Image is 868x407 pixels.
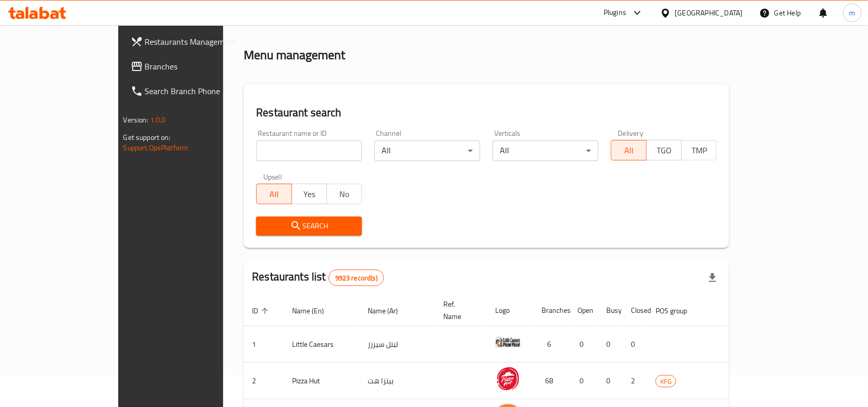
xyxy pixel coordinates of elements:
[656,376,676,387] span: KFG
[598,295,623,326] th: Busy
[569,363,598,399] td: 0
[284,363,359,399] td: Pizza Hut
[495,329,521,355] img: Little Caesars
[329,273,384,283] span: 9923 record(s)
[700,266,725,290] div: Export file
[604,7,626,19] div: Plugins
[598,363,623,399] td: 0
[611,140,646,161] button: All
[623,363,647,399] td: 2
[569,326,598,363] td: 0
[123,113,149,127] span: Version:
[487,295,533,326] th: Logo
[368,305,411,317] span: Name (Ar)
[263,173,282,181] label: Upsell
[296,187,323,202] span: Yes
[329,270,384,286] div: Total records count
[331,187,358,202] span: No
[122,54,263,79] a: Branches
[359,326,435,363] td: ليتل سيزرز
[327,184,362,204] button: No
[686,143,713,158] span: TMP
[681,140,717,161] button: TMP
[244,363,284,399] td: 2
[651,143,678,158] span: TGO
[656,305,700,317] span: POS group
[150,113,166,127] span: 1.0.0
[284,326,359,363] td: Little Caesars
[533,363,569,399] td: 68
[493,140,599,161] div: All
[264,220,354,233] span: Search
[145,60,255,73] span: Branches
[616,143,642,158] span: All
[122,29,263,54] a: Restaurants Management
[495,366,521,392] img: Pizza Hut
[288,14,357,26] span: Menu management
[533,326,569,363] td: 6
[252,305,272,317] span: ID
[598,326,623,363] td: 0
[569,295,598,326] th: Open
[281,14,284,26] li: /
[443,298,475,323] span: Ref. Name
[252,269,384,286] h2: Restaurants list
[256,217,362,236] button: Search
[623,295,647,326] th: Closed
[244,47,345,63] h2: Menu management
[123,141,189,154] a: Support.OpsPlatform
[646,140,682,161] button: TGO
[292,305,337,317] span: Name (En)
[122,79,263,103] a: Search Branch Phone
[359,363,435,399] td: بيتزا هت
[374,140,480,161] div: All
[256,184,292,204] button: All
[292,184,327,204] button: Yes
[145,85,255,97] span: Search Branch Phone
[675,7,743,19] div: [GEOGRAPHIC_DATA]
[123,131,171,144] span: Get support on:
[618,130,644,137] label: Delivery
[261,187,287,202] span: All
[849,7,856,19] span: m
[533,295,569,326] th: Branches
[623,326,647,363] td: 0
[145,36,255,48] span: Restaurants Management
[256,140,362,161] input: Search for restaurant name or ID..
[256,105,717,120] h2: Restaurant search
[244,326,284,363] td: 1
